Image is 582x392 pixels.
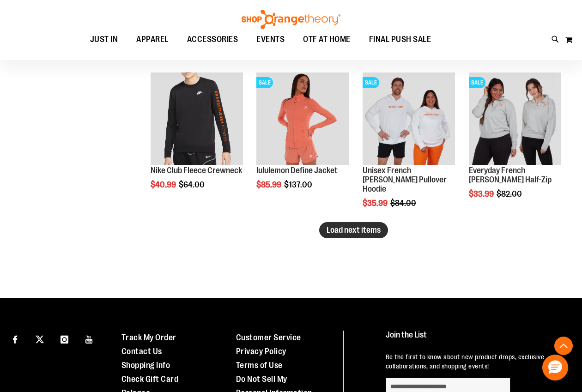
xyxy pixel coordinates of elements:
a: EVENTS [247,29,294,50]
a: Contact Us [121,347,162,356]
a: Product image for Nike Club Fleece Crewneck [151,72,243,166]
a: APPAREL [127,29,178,50]
span: APPAREL [136,29,169,50]
span: SALE [256,77,273,88]
a: Product image for Everyday French Terry 1/2 ZipSALE [469,72,561,166]
span: Load next items [327,225,381,235]
span: $35.99 [363,199,389,208]
a: Customer Service [236,333,301,342]
img: Twitter [36,335,44,344]
img: Product image for Everyday French Terry 1/2 Zip [469,72,561,165]
a: Visit our X page [32,331,48,347]
a: Track My Order [121,333,176,342]
span: $137.00 [284,180,314,189]
span: SALE [469,77,485,88]
button: Back To Top [554,337,573,355]
button: Hello, have a question? Let’s chat. [542,355,568,380]
span: $84.00 [390,199,418,208]
span: SALE [363,77,379,88]
a: Product image for lululemon Define JacketSALE [256,72,349,166]
img: Product image for lululemon Define Jacket [256,72,349,165]
img: Product image for Unisex French Terry Pullover Hoodie [363,72,455,165]
a: Visit our Instagram page [56,331,73,347]
h4: Join the List [386,331,566,348]
span: $82.00 [497,189,523,199]
div: product [252,68,353,213]
span: FINAL PUSH SALE [369,29,431,50]
a: JUST IN [81,29,127,50]
a: Terms of Use [236,361,283,370]
a: Shopping Info [121,361,170,370]
span: $40.99 [151,180,177,189]
span: OTF AT HOME [303,29,351,50]
span: EVENTS [256,29,285,50]
div: product [358,68,460,231]
a: Everyday French [PERSON_NAME] Half-Zip [469,166,552,184]
button: Load next items [319,222,388,238]
span: $33.99 [469,189,495,199]
a: ACCESSORIES [178,29,248,50]
a: FINAL PUSH SALE [360,29,441,50]
span: ACCESSORIES [187,29,238,50]
a: Visit our Facebook page [7,331,23,347]
a: lululemon Define Jacket [256,166,338,175]
a: Visit our Youtube page [81,331,97,347]
img: Shop Orangetheory [240,10,342,29]
div: product [464,68,566,222]
a: Unisex French [PERSON_NAME] Pullover Hoodie [363,166,447,193]
a: OTF AT HOME [294,29,360,50]
a: Nike Club Fleece Crewneck [151,166,242,175]
img: Product image for Nike Club Fleece Crewneck [151,72,243,165]
a: Product image for Unisex French Terry Pullover HoodieSALE [363,72,455,166]
p: Be the first to know about new product drops, exclusive collaborations, and shopping events! [386,352,566,371]
span: JUST IN [90,29,118,50]
span: $85.99 [256,180,283,189]
a: Privacy Policy [236,347,286,356]
span: $64.00 [179,180,206,189]
div: product [146,68,248,213]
